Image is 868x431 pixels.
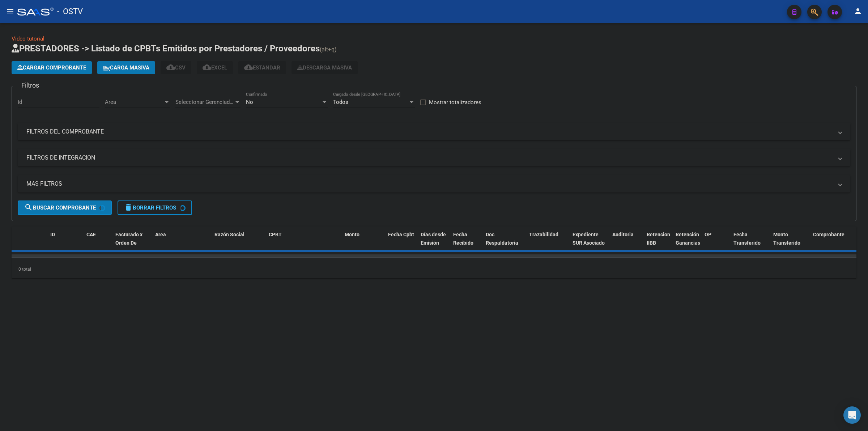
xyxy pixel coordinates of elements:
[124,203,133,212] mat-icon: delete
[246,99,253,105] span: No
[573,232,605,246] span: Expediente SUR Asociado
[612,232,634,237] span: Auditoria
[388,232,414,237] span: Fecha Cpbt
[269,232,282,237] span: CPBT
[453,232,473,246] span: Fecha Recibido
[203,64,227,71] span: EXCEL
[26,180,833,188] mat-panel-title: MAS FILTROS
[103,64,149,71] span: Carga Masiva
[673,227,702,259] datatable-header-cell: Retención Ganancias
[155,232,166,237] span: Area
[50,232,55,237] span: ID
[124,204,176,211] span: Borrar Filtros
[238,61,286,74] button: Estandar
[570,227,609,259] datatable-header-cell: Expediente SUR Asociado
[647,232,670,246] span: Retencion IIBB
[297,64,352,71] span: Descarga Masiva
[152,227,201,259] datatable-header-cell: Area
[18,149,850,166] mat-expansion-panel-header: FILTROS DE INTEGRACION
[47,227,84,259] datatable-header-cell: ID
[197,61,233,74] button: EXCEL
[26,154,833,162] mat-panel-title: FILTROS DE INTEGRACION
[483,227,526,259] datatable-header-cell: Doc Respaldatoria
[175,99,234,105] span: Seleccionar Gerenciador
[450,227,483,259] datatable-header-cell: Fecha Recibido
[843,406,861,424] div: Open Intercom Messenger
[813,232,844,237] span: Comprobante
[166,63,175,72] mat-icon: cloud_download
[212,227,266,259] datatable-header-cell: Razón Social
[18,123,850,140] mat-expansion-panel-header: FILTROS DEL COMPROBANTE
[429,98,481,107] span: Mostrar totalizadores
[320,46,337,53] span: (alt+q)
[12,61,92,74] button: Cargar Comprobante
[12,260,856,278] div: 0 total
[24,204,96,211] span: Buscar Comprobante
[214,232,244,237] span: Razón Social
[57,4,83,20] span: - OSTV
[86,232,96,237] span: CAE
[705,232,711,237] span: OP
[385,227,418,259] datatable-header-cell: Fecha Cpbt
[526,227,570,259] datatable-header-cell: Trazabilidad
[609,227,644,259] datatable-header-cell: Auditoria
[644,227,673,259] datatable-header-cell: Retencion IIBB
[770,227,810,259] datatable-header-cell: Monto Transferido
[292,61,358,74] button: Descarga Masiva
[733,232,761,246] span: Fecha Transferido
[702,227,731,259] datatable-header-cell: OP
[6,7,14,16] mat-icon: menu
[24,203,33,212] mat-icon: search
[18,80,43,90] h3: Filtros
[418,227,450,259] datatable-header-cell: Días desde Emisión
[97,61,155,74] button: Carga Masiva
[244,63,253,72] mat-icon: cloud_download
[166,64,186,71] span: CSV
[105,99,163,105] span: Area
[161,61,191,74] button: CSV
[333,99,348,105] span: Todos
[676,232,700,246] span: Retención Ganancias
[773,232,800,246] span: Monto Transferido
[342,227,385,259] datatable-header-cell: Monto
[112,227,152,259] datatable-header-cell: Facturado x Orden De
[118,200,192,215] button: Borrar Filtros
[854,7,862,16] mat-icon: person
[421,232,446,246] span: Días desde Emisión
[17,64,86,71] span: Cargar Comprobante
[486,232,518,246] span: Doc Respaldatoria
[266,227,342,259] datatable-header-cell: CPBT
[115,232,142,246] span: Facturado x Orden De
[84,227,112,259] datatable-header-cell: CAE
[731,227,770,259] datatable-header-cell: Fecha Transferido
[12,35,44,42] a: Video tutorial
[292,61,358,74] app-download-masive: Descarga masiva de comprobantes (adjuntos)
[529,232,558,237] span: Trazabilidad
[18,200,112,215] button: Buscar Comprobante
[345,232,359,237] span: Monto
[244,64,280,71] span: Estandar
[26,128,833,136] mat-panel-title: FILTROS DEL COMPROBANTE
[12,43,320,54] span: PRESTADORES -> Listado de CPBTs Emitidos por Prestadores / Proveedores
[203,63,211,72] mat-icon: cloud_download
[18,175,850,193] mat-expansion-panel-header: MAS FILTROS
